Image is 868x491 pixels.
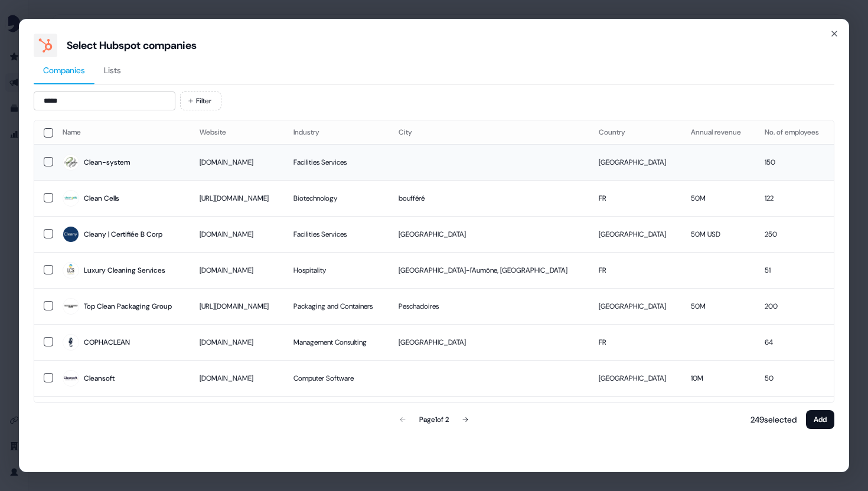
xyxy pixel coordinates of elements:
td: boufféré [389,180,590,216]
td: [URL][DOMAIN_NAME] [190,288,284,324]
td: Facilities Services [284,216,389,252]
td: [DOMAIN_NAME] [190,252,284,288]
div: COPHACLEAN [84,336,130,348]
div: Clean-system [84,156,130,168]
td: 250 [755,216,834,252]
td: FR [589,252,681,288]
div: Top Clean Packaging Group [84,300,172,312]
td: 64 [755,324,834,360]
div: Clean Cells [84,192,119,204]
td: 50M [681,396,755,432]
td: FR [589,180,681,216]
button: Add [806,410,834,429]
td: [GEOGRAPHIC_DATA] [589,144,681,180]
td: Management Consulting [284,324,389,360]
td: 50M USD [681,216,755,252]
td: [GEOGRAPHIC_DATA] [589,216,681,252]
td: Packaging and Containers [284,288,389,324]
th: Name [53,120,190,144]
div: Luxury Cleaning Services [84,264,165,276]
td: 50 [755,360,834,396]
td: Facilities Services [284,144,389,180]
div: Cleansoft [84,372,115,384]
td: [DOMAIN_NAME] [190,396,284,432]
td: [GEOGRAPHIC_DATA] [389,324,590,360]
td: 122 [755,180,834,216]
td: [GEOGRAPHIC_DATA] [589,288,681,324]
button: Filter [180,91,221,110]
td: [DOMAIN_NAME] [190,360,284,396]
th: Country [589,120,681,144]
td: Biotechnology [284,180,389,216]
p: 249 selected [746,414,797,425]
span: Companies [43,64,85,76]
td: [GEOGRAPHIC_DATA] [389,216,590,252]
td: 50M [681,288,755,324]
th: Website [190,120,284,144]
th: Annual revenue [681,120,755,144]
th: City [389,120,590,144]
td: FR [589,324,681,360]
td: [URL][DOMAIN_NAME] [190,180,284,216]
td: [GEOGRAPHIC_DATA]-l'Aumône, [GEOGRAPHIC_DATA] [389,252,590,288]
td: Hospitality [284,252,389,288]
div: Cleany | Certifiée B Corp [84,228,162,240]
td: [DOMAIN_NAME] [190,216,284,252]
td: [PERSON_NAME] [389,396,590,432]
td: [DOMAIN_NAME] [190,144,284,180]
td: 250 [755,396,834,432]
td: [DOMAIN_NAME] [190,324,284,360]
td: Peschadoires [389,288,590,324]
td: 50M [681,180,755,216]
div: Page 1 of 2 [419,414,449,425]
td: 51 [755,252,834,288]
div: Select Hubspot companies [67,38,197,53]
td: 10M [681,360,755,396]
th: Industry [284,120,389,144]
td: 200 [755,288,834,324]
td: Computer Software [284,360,389,396]
td: Facilities Services [284,396,389,432]
td: [GEOGRAPHIC_DATA] [589,396,681,432]
th: No. of employees [755,120,834,144]
span: Lists [104,64,121,76]
td: [GEOGRAPHIC_DATA] [589,360,681,396]
td: 150 [755,144,834,180]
